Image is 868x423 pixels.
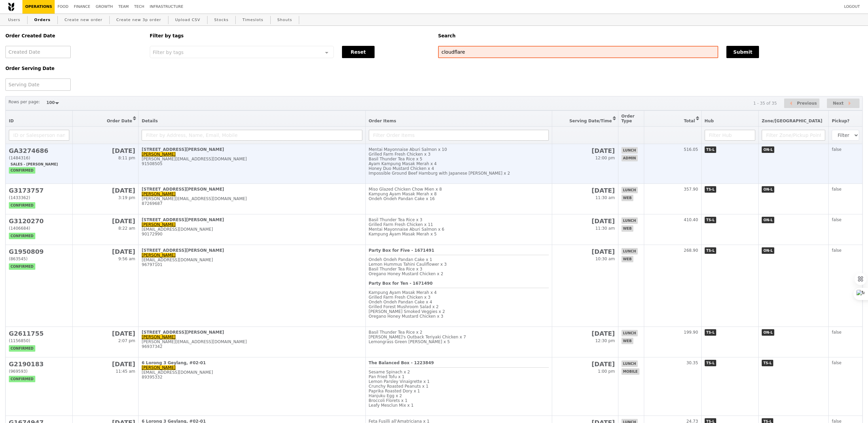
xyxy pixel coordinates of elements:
span: confirmed [9,376,35,382]
a: Create new order [62,14,105,26]
div: [PERSON_NAME][EMAIL_ADDRESS][DOMAIN_NAME] [142,157,362,161]
h2: [DATE] [555,147,615,154]
h5: Order Created Date [5,33,142,38]
span: ID [9,119,14,123]
span: Pickup? [832,119,849,123]
b: The Balanced Box - 1223849 [369,360,434,365]
div: 90172990 [142,232,362,236]
span: Grilled Farm Fresh Chicken x 3 [369,295,431,300]
span: 199.90 [684,330,698,335]
span: web [621,225,633,232]
span: false [832,360,842,365]
div: Mentai Mayonnaise Aburi Salmon x 10 [369,147,549,152]
h2: [DATE] [555,330,615,337]
span: Next [833,99,844,107]
span: ON-L [762,329,774,336]
div: (1406684) [9,226,69,231]
span: ON-L [762,186,774,193]
div: Honey Duo Mustard Chicken x 4 [369,166,549,171]
span: 8:22 am [118,226,135,231]
div: 87269687 [142,201,362,206]
span: lunch [621,330,638,336]
div: 1 - 35 of 35 [753,101,777,106]
span: Leafy Mesclun Mix x 1 [369,403,414,408]
span: Crunchy Roasted Peanuts x 1 [369,384,429,389]
a: Orders [32,14,53,26]
input: Filter Order Items [369,130,549,141]
span: Broccoli Florets x 1 [369,398,408,403]
div: 6 Lorong 3 Geylang, #02-01 [142,360,362,365]
span: 30.35 [686,360,698,365]
a: [PERSON_NAME] [142,365,176,370]
div: (863545) [9,257,69,261]
span: 8:11 pm [118,156,135,160]
span: Zone/[GEOGRAPHIC_DATA] [762,119,822,123]
a: [PERSON_NAME] [142,152,176,157]
div: Basil Thunder Tea Rice x 5 [369,157,549,161]
span: Order Items [369,119,396,123]
h2: [DATE] [555,360,615,368]
h5: Filter by tags [150,33,430,38]
div: [STREET_ADDRESS][PERSON_NAME] [142,330,362,335]
h2: G2611755 [9,330,69,337]
span: 3:19 pm [118,195,135,200]
div: [PERSON_NAME][EMAIL_ADDRESS][DOMAIN_NAME] [142,339,362,344]
div: Basil Thunder Tea Rice x 3 [369,217,549,222]
span: Pan Fried Tofu x 1 [369,374,404,379]
span: Kampung Ayam Masak Merah x 4 [369,290,437,295]
span: TS-L [705,186,717,193]
div: Basil Thunder Tea Rice x 2 [369,330,549,335]
span: Ondeh Ondeh Pandan Cake x 4 [369,300,432,304]
span: ON-L [762,247,774,254]
div: (1484316) [9,156,69,160]
a: Shouts [275,14,295,26]
input: Created Date [5,46,71,58]
input: Filter Hub [705,130,755,141]
span: Oregano Honey Mustard Chicken x 2 [369,271,444,276]
div: (1433362) [9,195,69,200]
h5: Order Serving Date [5,66,142,71]
span: confirmed [9,202,35,209]
a: [PERSON_NAME] [142,335,176,339]
a: Timeslots [240,14,266,26]
h2: [DATE] [76,147,135,154]
div: [STREET_ADDRESS][PERSON_NAME] [142,187,362,192]
input: Filter Zone/Pickup Point [762,130,826,141]
span: confirmed [9,233,35,239]
div: 96797101 [142,262,362,267]
h2: G2190183 [9,360,69,368]
div: [EMAIL_ADDRESS][DOMAIN_NAME] [142,227,362,232]
span: 357.90 [684,187,698,192]
span: 1:00 pm [598,369,615,374]
button: Previous [784,99,819,108]
span: Ondeh Ondeh Pandan Cake x 1 [369,257,432,262]
span: lunch [621,360,638,367]
span: web [621,256,633,262]
label: Rows per page: [8,99,40,105]
a: [PERSON_NAME] [142,253,176,258]
span: 12:00 pm [595,156,615,160]
a: [PERSON_NAME] [142,222,176,227]
span: Previous [797,99,817,107]
span: false [832,330,842,335]
h2: G1950809 [9,248,69,255]
span: web [621,338,633,344]
h2: [DATE] [76,187,135,194]
h2: GA3274686 [9,147,69,154]
span: lunch [621,147,638,154]
span: Filter by tags [153,49,184,55]
div: Mentai Mayonnaise Aburi Salmon x 6 [369,227,549,232]
span: Sesame Spinach x 2 [369,370,410,374]
span: Paprika Roasted Dory x 1 [369,389,420,393]
div: Kampung Ayam Masak Merah x 8 [369,192,549,196]
span: TS-L [705,329,717,336]
span: 11:45 am [116,369,135,374]
span: confirmed [9,263,35,270]
span: 10:30 am [595,257,615,261]
div: Impossible Ground Beef Hamburg with Japanese [PERSON_NAME] x 2 [369,171,549,176]
h2: G3173757 [9,187,69,194]
div: 96937342 [142,344,362,349]
button: Reset [342,46,375,58]
span: 410.40 [684,217,698,222]
a: Create new 3p order [114,14,164,26]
